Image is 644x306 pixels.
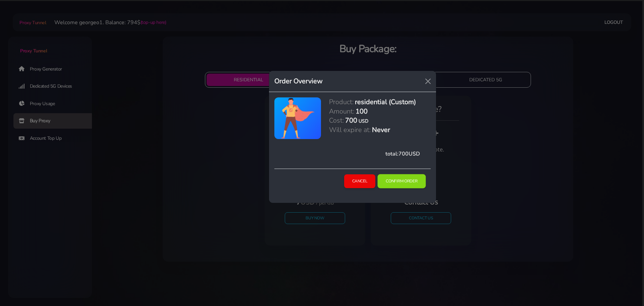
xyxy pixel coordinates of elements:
[280,97,315,139] img: antenna.png
[329,97,354,106] h5: Product:
[385,150,420,158] span: total: USD
[355,97,416,106] h5: residential (Custom)
[345,116,357,125] h5: 700
[359,118,368,124] h6: USD
[329,107,354,116] h5: Amount:
[329,116,344,125] h5: Cost:
[329,125,371,134] h5: Will expire at:
[423,76,433,87] button: Close
[611,273,636,298] iframe: Webchat Widget
[344,174,376,188] button: Cancel
[274,76,323,86] h5: Order Overview
[372,125,390,134] h5: Never
[378,174,426,188] button: Confirm Order
[398,150,409,158] span: 700
[356,107,368,116] h5: 100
